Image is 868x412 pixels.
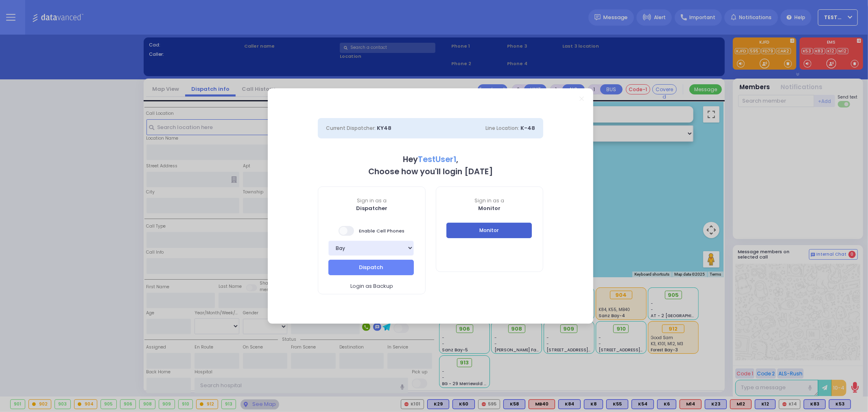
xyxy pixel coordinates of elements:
button: Dispatch [328,260,414,275]
b: Dispatcher [356,204,387,212]
span: Enable Cell Phones [339,225,404,237]
b: Monitor [478,204,501,212]
span: Current Dispatcher: [326,125,376,131]
span: Login as Backup [350,282,393,290]
button: Monitor [446,223,532,238]
span: Line Location: [485,125,519,131]
b: Choose how you'll login [DATE] [368,166,493,177]
span: KY48 [377,124,391,132]
b: Hey , [403,154,458,165]
span: TestUser1 [418,154,456,165]
span: Sign in as a [436,197,543,204]
span: Sign in as a [318,197,425,204]
a: Close [579,96,584,101]
span: K-48 [520,124,535,132]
